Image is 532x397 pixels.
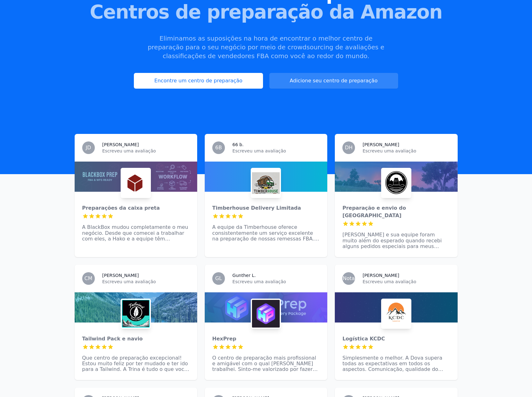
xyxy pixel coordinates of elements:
[75,134,197,257] a: JD[PERSON_NAME]Escreveu uma avaliaçãoPreparações da caixa pretaPreparações da caixa pretaA BlackB...
[363,148,416,153] font: Escreveu uma avaliação
[252,169,280,197] img: Timberhouse Delivery Limitada
[335,134,457,257] a: DH[PERSON_NAME]Escreveu uma avaliaçãoPreparação e envio do Velho OestePreparação e envio do [GEOG...
[148,35,384,60] font: Eliminamos as suposições na hora de encontrar o melhor centro de preparação para o seu negócio po...
[82,205,160,211] font: Preparações da caixa preta
[345,145,352,151] font: DH
[363,273,399,278] font: [PERSON_NAME]
[215,145,222,151] font: 6B
[363,279,416,284] font: Escreveu uma avaliação
[342,205,406,218] font: Preparação e envio do [GEOGRAPHIC_DATA]
[102,273,139,278] font: [PERSON_NAME]
[102,142,139,147] font: [PERSON_NAME]
[342,355,443,390] font: Simplesmente o melhor. A Dova supera todas as expectativas em todos os aspectos. Comunicação, qua...
[382,169,410,197] img: Preparação e envio do Velho Oeste
[342,336,385,342] font: Logística KCDC
[102,279,156,284] font: Escreveu uma avaliação
[252,300,280,328] img: HexPrep
[215,275,222,281] font: GL
[232,148,286,153] font: Escreveu uma avaliação
[232,279,286,284] font: Escreveu uma avaliação
[335,265,457,380] a: Nota[PERSON_NAME]Escreveu uma avaliaçãoLogística KCDCLogística KCDCSimplesmente o melhor. A Dova ...
[269,73,398,89] a: Adicione seu centro de preparação
[86,145,91,151] font: JD
[232,273,256,278] font: Gunther L.
[84,275,92,281] font: CM
[122,300,150,328] img: Tailwind Pack e navio
[212,205,301,211] font: Timberhouse Delivery Limitada
[90,1,442,23] font: Centros de preparação da Amazon
[363,142,399,147] font: [PERSON_NAME]
[134,73,263,89] a: Encontre um centro de preparação
[232,142,244,147] font: 66 b.
[75,265,197,380] a: CM[PERSON_NAME]Escreveu uma avaliaçãoTailwind Pack e navioTailwind Pack e navioQue centro de prep...
[154,78,242,84] font: Encontre um centro de preparação
[212,336,236,342] font: HexPrep
[343,275,355,281] font: Nota
[382,300,410,328] img: Logística KCDC
[205,265,327,380] a: GLGunther L.Escreveu uma avaliaçãoHexPrepHexPrepO centro de preparação mais profissional e amigáv...
[82,336,143,342] font: Tailwind Pack e navio
[122,169,150,197] img: Preparações da caixa preta
[205,134,327,257] a: 6B66 b.Escreveu uma avaliaçãoTimberhouse Delivery LimitadaTimberhouse Delivery LimitadaA equipe d...
[102,148,156,153] font: Escreveu uma avaliação
[290,78,378,84] font: Adicione seu centro de preparação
